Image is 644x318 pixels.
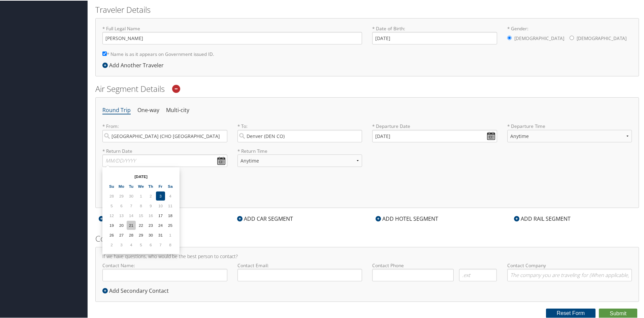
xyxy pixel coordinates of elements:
h2: Air Segment Details [95,82,639,94]
input: * Full Legal Name [102,31,362,44]
td: 15 [136,210,146,219]
td: 7 [127,201,136,210]
label: * Return Time [237,147,362,154]
td: 10 [156,201,165,210]
td: 1 [166,230,175,239]
li: Multi-city [166,104,189,116]
h2: Traveler Details [95,3,639,15]
label: [DEMOGRAPHIC_DATA] [514,31,564,44]
div: Add Another Traveler [102,61,167,69]
label: * From: [102,122,227,141]
label: * Gender: [507,25,632,45]
input: * Name is as it appears on Government issued ID. [102,51,107,55]
div: ADD CAR SEGMENT [234,214,296,222]
td: 20 [117,220,126,229]
td: 28 [127,230,136,239]
td: 14 [127,210,136,219]
td: 27 [117,230,126,239]
td: 12 [107,210,116,219]
td: 1 [136,191,146,200]
h6: Additional Options: [102,182,632,185]
li: One-way [137,104,159,116]
td: 30 [127,191,136,200]
th: Mo [117,181,126,190]
div: ADD HOTEL SEGMENT [372,214,442,222]
input: * Gender:[DEMOGRAPHIC_DATA][DEMOGRAPHIC_DATA] [570,35,574,39]
label: * Date of Birth: [372,25,497,44]
td: 29 [136,230,146,239]
td: 26 [107,230,116,239]
td: 25 [166,220,175,229]
th: [DATE] [117,171,165,180]
label: [DEMOGRAPHIC_DATA] [577,31,626,44]
td: 9 [146,201,155,210]
label: Contact Phone [372,261,497,268]
label: * To: [237,122,362,141]
label: * Departure Time [507,122,632,147]
td: 4 [127,240,136,249]
label: * Full Legal Name [102,25,362,44]
td: 13 [117,210,126,219]
input: City or Airport Code [237,129,362,142]
td: 23 [146,220,155,229]
td: 6 [117,201,126,210]
input: .ext [459,268,497,281]
div: ADD AIR SEGMENT [95,214,156,222]
h4: If we have questions, who would be the best person to contact? [102,253,632,258]
td: 19 [107,220,116,229]
td: 3 [117,240,126,249]
td: 17 [156,210,165,219]
input: * Gender:[DEMOGRAPHIC_DATA][DEMOGRAPHIC_DATA] [507,35,512,39]
button: Reset Form [546,308,596,317]
td: 5 [136,240,146,249]
td: 30 [146,230,155,239]
label: * Name is as it appears on Government issued ID. [102,47,214,60]
th: We [136,181,146,190]
div: ADD RAIL SEGMENT [511,214,574,222]
h5: * Denotes required field [102,196,632,200]
td: 8 [136,201,146,210]
label: Contact Company [507,261,632,281]
td: 7 [156,240,165,249]
div: Add Secondary Contact [102,286,172,294]
td: 3 [156,191,165,200]
td: 18 [166,210,175,219]
select: * Departure Time [507,129,632,142]
td: 4 [166,191,175,200]
input: Contact Email: [237,268,362,281]
th: Fr [156,181,165,190]
td: 2 [107,240,116,249]
th: Th [146,181,155,190]
label: Contact Email: [237,261,362,281]
th: Su [107,181,116,190]
li: Round Trip [102,104,131,116]
input: Contact Name: [102,268,227,281]
input: * Date of Birth: [372,31,497,44]
label: * Departure Date [372,122,497,129]
td: 6 [146,240,155,249]
td: 31 [156,230,165,239]
td: 24 [156,220,165,229]
td: 2 [146,191,155,200]
th: Tu [127,181,136,190]
td: 21 [127,220,136,229]
input: City or Airport Code [102,129,227,142]
input: MM/DD/YYYY [102,154,227,166]
td: 8 [166,240,175,249]
th: Sa [166,181,175,190]
input: MM/DD/YYYY [372,129,497,142]
td: 22 [136,220,146,229]
td: 29 [117,191,126,200]
label: * Return Date [102,147,227,154]
input: Contact Company [507,268,632,281]
td: 28 [107,191,116,200]
h2: Contact Details: [95,232,639,244]
button: Submit [599,308,637,318]
td: 11 [166,201,175,210]
td: 5 [107,201,116,210]
td: 16 [146,210,155,219]
label: Contact Name: [102,261,227,281]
